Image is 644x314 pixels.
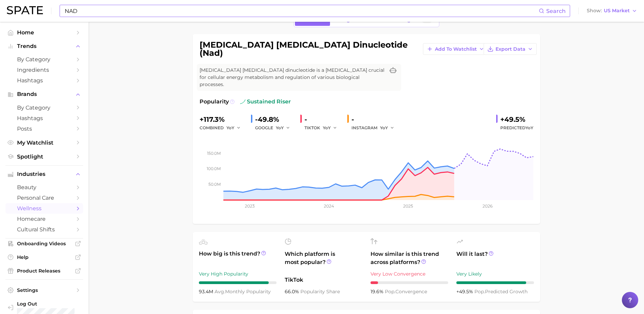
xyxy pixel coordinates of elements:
span: My Watchlist [17,139,72,146]
button: YoY [323,124,337,132]
a: by Category [5,54,83,65]
a: Ingredients [5,65,83,75]
span: Posts [17,126,72,132]
img: sustained riser [240,99,246,104]
a: Hashtags [5,75,83,86]
a: Posts [5,123,83,134]
div: GOOGLE [255,124,295,132]
a: Onboarding Videos [5,238,83,249]
span: wellness [17,205,72,212]
span: Log Out [17,301,78,307]
span: by Category [17,104,72,111]
div: +49.5% [500,114,533,125]
div: Very Low Convergence [371,270,448,278]
button: Add to Watchlist [423,43,488,55]
a: Home [5,27,83,38]
tspan: 2023 [245,203,255,209]
div: +117.3% [200,114,246,125]
span: Predicted [500,124,533,132]
span: Hashtags [17,77,72,84]
button: YoY [226,124,241,132]
a: Spotlight [5,151,83,162]
span: Export Data [496,46,525,52]
span: Will it last? [456,250,534,266]
span: Add to Watchlist [435,46,477,52]
span: Onboarding Videos [17,241,72,247]
span: Help [17,254,72,260]
a: cultural shifts [5,224,83,235]
a: Help [5,252,83,262]
span: convergence [385,288,427,295]
span: cultural shifts [17,226,72,233]
span: YoY [525,125,533,130]
span: YoY [323,125,331,131]
a: homecare [5,214,83,224]
button: Brands [5,89,83,99]
span: Which platform is most popular? [285,250,362,272]
button: YoY [380,124,395,132]
span: Popularity [200,98,229,106]
span: YoY [380,125,388,131]
span: beauty [17,184,72,191]
abbr: average [215,288,225,295]
span: sustained riser [240,98,291,106]
span: Ingredients [17,67,72,73]
div: -49.8% [255,114,295,125]
a: Settings [5,285,83,295]
tspan: 2024 [324,203,334,209]
span: YoY [276,125,284,131]
a: Product Releases [5,266,83,276]
span: How big is this trend? [199,250,277,266]
button: Industries [5,169,83,179]
span: Product Releases [17,268,72,274]
span: 19.6% [371,288,385,295]
tspan: 2026 [482,203,492,209]
h1: [MEDICAL_DATA] [MEDICAL_DATA] dinucleotide (nad) [200,41,418,57]
button: Export Data [484,43,537,55]
div: 9 / 10 [199,281,277,284]
abbr: popularity index [474,288,485,295]
span: Brands [17,91,72,97]
span: Settings [17,287,72,293]
span: Industries [17,171,72,177]
span: 66.0% [285,288,300,295]
div: 1 / 10 [371,281,448,284]
input: Search here for a brand, industry, or ingredient [64,5,539,17]
span: Spotlight [17,153,72,160]
a: by Category [5,102,83,113]
div: INSTAGRAM [351,124,399,132]
span: Trends [17,43,72,49]
div: TIKTOK [304,124,342,132]
span: +49.5% [456,288,474,295]
span: 93.4m [199,288,215,295]
button: YoY [276,124,290,132]
span: popularity share [300,288,340,295]
span: Search [546,8,566,14]
button: Trends [5,41,83,51]
div: - [351,114,399,125]
a: wellness [5,203,83,214]
div: Very Likely [456,270,534,278]
div: 9 / 10 [456,281,534,284]
span: personal care [17,195,72,201]
span: Show [587,9,602,13]
span: [MEDICAL_DATA] [MEDICAL_DATA] dinucleotide is a [MEDICAL_DATA] crucial for cellular energy metabo... [200,67,385,88]
abbr: popularity index [385,288,395,295]
span: predicted growth [474,288,528,295]
span: US Market [604,9,630,13]
div: Very High Popularity [199,270,277,278]
img: SPATE [7,6,43,14]
a: personal care [5,193,83,203]
tspan: 2025 [403,203,413,209]
button: ShowUS Market [585,6,639,15]
span: monthly popularity [215,288,271,295]
div: - [304,114,342,125]
a: My Watchlist [5,137,83,148]
span: Hashtags [17,115,72,121]
span: How similar is this trend across platforms? [371,250,448,266]
span: by Category [17,56,72,63]
span: YoY [226,125,234,131]
div: combined [200,124,246,132]
span: TikTok [285,276,362,284]
a: beauty [5,182,83,193]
